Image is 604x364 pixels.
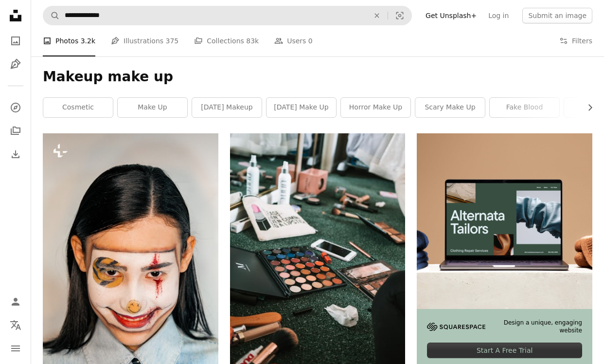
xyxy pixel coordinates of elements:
a: Log in / Sign up [6,292,25,311]
a: silver iphone 6 beside black laptop computer on brown wooden table [230,246,406,255]
a: Collections [6,121,25,141]
a: make up [118,98,187,117]
a: Explore [6,98,25,117]
span: 83k [246,36,259,46]
button: Search Unsplash [43,6,60,25]
a: a young girl with painted face and nose [43,260,218,269]
button: Language [6,315,25,335]
a: Illustrations 375 [111,25,178,56]
button: Clear [366,6,388,25]
button: Submit an image [522,8,592,23]
a: Home — Unsplash [6,6,25,27]
a: fake blood [490,98,559,117]
button: Visual search [388,6,411,25]
a: horror make up [341,98,410,117]
img: file-1705255347840-230a6ab5bca9image [427,323,485,331]
a: cosmetic [43,98,113,117]
a: Log in [482,8,515,23]
a: Illustrations [6,55,25,74]
a: [DATE] makeup [192,98,262,117]
a: Get Unsplash+ [420,8,482,23]
button: Filters [559,25,592,56]
span: Design a unique, engaging website [497,319,582,335]
form: Find visuals sitewide [43,6,412,25]
span: 0 [308,36,313,46]
h1: Makeup make up [43,68,592,86]
button: Menu [6,339,25,358]
a: Download History [6,145,25,164]
a: Photos [6,31,25,51]
span: 375 [166,36,179,46]
img: file-1707885205802-88dd96a21c72image [417,133,592,309]
button: scroll list to the right [581,98,592,117]
a: Users 0 [274,25,313,56]
div: Start A Free Trial [427,343,582,358]
a: [DATE] make up [266,98,336,117]
a: scary make up [415,98,485,117]
a: Collections 83k [194,25,259,56]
